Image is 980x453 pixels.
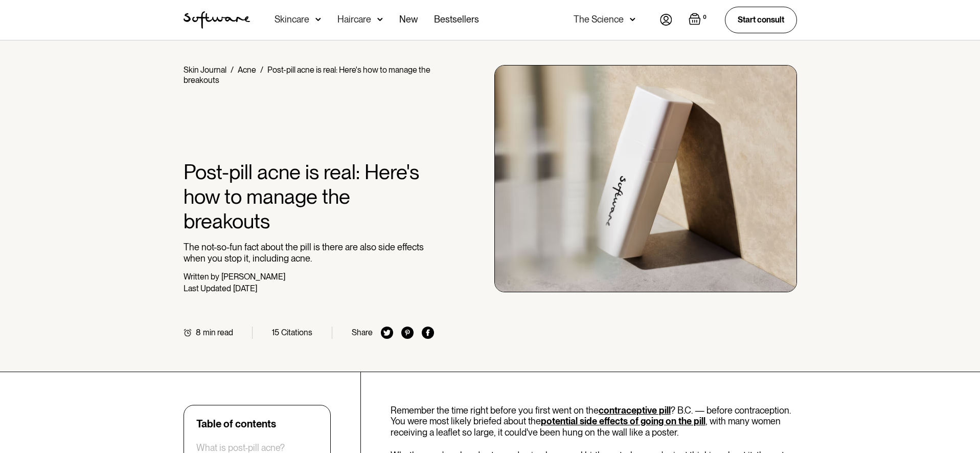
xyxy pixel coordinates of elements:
div: / [260,65,263,75]
img: arrow down [630,14,635,25]
h1: Post-pill acne is real: Here's how to manage the breakouts [184,160,435,233]
div: [DATE] [233,284,257,293]
a: Start consult [725,7,797,33]
div: Haircare [337,14,371,25]
img: twitter icon [381,327,393,339]
a: potential side effects of going on the pill [541,416,705,426]
img: pinterest icon [401,327,414,339]
div: 8 [196,328,201,337]
div: Last Updated [184,284,231,293]
div: Written by [184,272,219,282]
a: home [184,11,250,29]
div: [PERSON_NAME] [221,272,285,282]
p: Remember the time right before you first went on the ? B.C. — before contraception. You were most... [391,405,797,438]
a: contraceptive pill [599,405,671,416]
a: Acne [238,65,256,75]
div: Post-pill acne is real: Here's how to manage the breakouts [184,65,430,85]
div: Citations [281,328,312,337]
img: Software Logo [184,11,250,29]
div: 15 [272,328,279,337]
div: / [231,65,234,75]
div: The Science [574,14,624,25]
a: Skin Journal [184,65,226,75]
a: Open empty cart [689,13,709,27]
div: Skincare [275,14,309,25]
div: min read [203,328,233,337]
img: arrow down [315,14,321,25]
div: Share [352,328,373,337]
div: 0 [701,13,709,22]
p: The not-so-fun fact about the pill is there are also side effects when you stop it, including acne. [184,242,435,264]
div: Table of contents [196,418,276,430]
img: facebook icon [422,327,434,339]
img: arrow down [377,14,383,25]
